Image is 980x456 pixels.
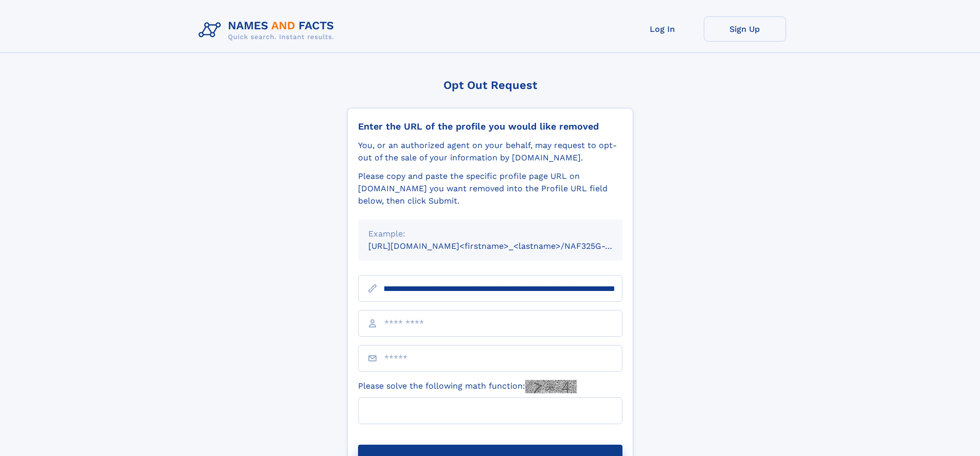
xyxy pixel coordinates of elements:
[621,16,704,42] a: Log In
[358,380,577,393] label: Please solve the following math function:
[704,16,786,42] a: Sign Up
[194,16,343,44] img: Logo Names and Facts
[347,79,633,92] div: Opt Out Request
[368,228,612,240] div: Example:
[358,139,622,164] div: You, or an authorized agent on your behalf, may request to opt-out of the sale of your informatio...
[358,170,622,207] div: Please copy and paste the specific profile page URL on [DOMAIN_NAME] you want removed into the Pr...
[368,241,642,251] small: [URL][DOMAIN_NAME]<firstname>_<lastname>/NAF325G-xxxxxxxx
[358,121,622,132] div: Enter the URL of the profile you would like removed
